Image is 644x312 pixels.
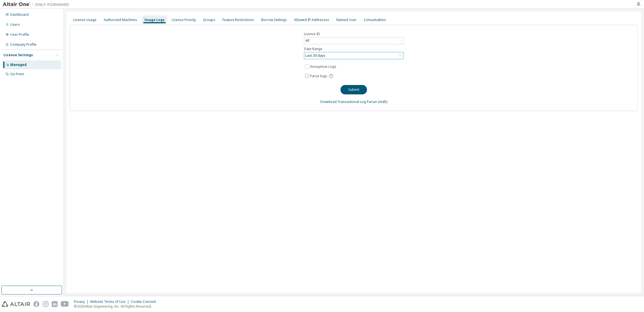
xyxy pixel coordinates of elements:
[10,72,24,76] div: On Prem
[310,63,338,70] label: Anonymize Logs
[33,301,39,307] img: facebook.svg
[203,18,215,22] div: Groups
[341,85,367,94] button: Submit
[2,301,30,307] img: altair_logo.svg
[61,301,69,307] img: youtube.svg
[74,304,159,309] p: © 2025 Altair Engineering, Inc. All Rights Reserved.
[364,18,386,22] div: Consumables
[43,301,48,307] img: instagram.svg
[305,53,326,59] div: Last 30 days
[336,18,357,22] div: Named User
[310,74,328,78] span: Parse logs
[10,42,37,47] div: Company Profile
[222,18,254,22] div: Feature Restrictions
[4,53,33,57] div: License Settings
[304,32,404,36] label: Licence ID
[294,18,329,22] div: Allowed IP Addresses
[52,301,58,307] img: linkedin.svg
[172,18,196,22] div: License Priority
[261,18,287,22] div: Borrow Settings
[378,99,387,104] a: (md5)
[10,32,29,37] div: User Profile
[10,12,28,17] div: Dashboard
[304,47,404,51] label: Date Range
[144,18,165,22] div: Usage Logs
[304,52,403,59] div: Last 30 days
[320,99,377,104] a: Download Transactional Log Parser
[73,18,97,22] div: License Usage
[305,38,310,44] div: All
[74,300,90,304] div: Privacy
[304,37,403,44] div: All
[10,22,20,27] div: Users
[131,300,159,304] div: Cookie Consent
[10,63,27,67] div: Managed
[104,18,137,22] div: Authorized Machines
[90,300,131,304] div: Website Terms of Use
[3,2,72,7] img: Altair One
